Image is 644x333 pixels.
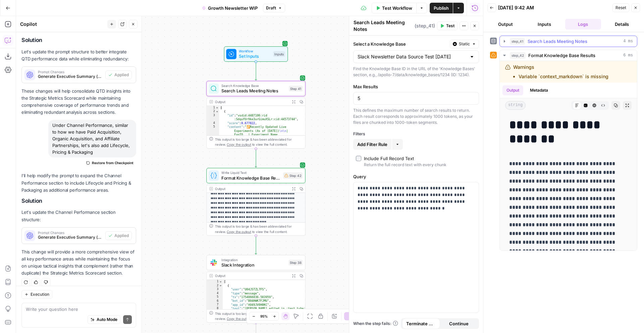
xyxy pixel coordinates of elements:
span: Auto Mode [97,317,117,323]
div: 3 [207,113,219,121]
div: Step 42 [283,173,303,179]
div: Find the Knowledge Base ID in the URL of the 'Knowledge Bases' section, e.g., /apollo-7/data/know... [353,66,479,78]
span: Prompt Changes [38,231,103,234]
span: Set Inputs [239,53,270,59]
div: 8 [207,307,223,322]
span: Add Filter Rule [357,141,387,148]
span: step_41 [510,38,525,45]
button: Applied [105,231,132,240]
button: Publish [430,3,453,13]
div: Step 41 [289,86,303,91]
p: Let's update the Channel Performance section structure: [21,209,136,223]
label: Max Results [353,83,479,90]
button: Details [604,19,640,30]
div: Search Knowledge BaseSearch Leads Meeting NotesStep 41Output[ { "id":"vsdid:4487106:rid :SdquYUr9... [206,81,305,149]
span: Search Leads Meeting Notes [221,88,286,94]
button: Logs [565,19,601,30]
input: Slack Newsletter Data Source Test 07/29/2025 [358,53,467,60]
button: 6 ms [500,50,637,61]
span: Search Leads Meeting Notes [528,38,587,45]
span: Copy the output [227,143,251,146]
button: Test Workflow [372,3,416,13]
p: These changes will help consolidate QTD insights into the Strategic Metrics Scorecard while maint... [21,88,136,116]
span: string [505,101,526,110]
div: Step 38 [288,260,303,266]
div: 1 [207,106,219,109]
span: Toggle code folding, rows 1 through 7 [215,106,219,109]
span: Applied [114,233,129,239]
span: Growth Newsletter WIP [208,5,258,11]
span: ( step_41 ) [415,22,435,29]
span: Toggle code folding, rows 1 through 330 [219,280,222,284]
div: Include Full Record Text [364,155,414,162]
span: Workflow [239,49,270,54]
button: Applied [105,70,132,79]
div: IntegrationSlack IntegrationStep 38Output[ { "user":"U04JSTZL7FS", "type":"message", "ts":"175406... [206,255,305,323]
button: 4 ms [500,36,637,47]
g: Edge from start to step_41 [255,62,257,80]
div: This output is too large & has been abbreviated for review. to view the full content. [215,137,303,147]
span: Write Liquid Text [221,170,280,175]
button: Output [487,19,524,30]
span: 95% [260,314,268,319]
button: Continue [440,318,478,329]
span: Continue [449,320,469,327]
div: 2 [207,284,223,287]
button: Auto Mode [88,315,120,324]
span: Draft [266,5,276,11]
div: Copilot [20,21,105,28]
button: Draft [263,4,285,12]
button: Restore from Checkpoint [84,159,136,167]
div: This output is too large & has been abbreviated for review. to view the full content. [215,224,303,234]
div: 6 [207,299,223,303]
label: Query [353,173,479,180]
span: Toggle code folding, rows 2 through 6 [215,110,219,113]
div: This defines the maximum number of search results to return. Each result corresponds to approxima... [353,107,479,126]
span: Format Knowledge Base Results [528,52,595,59]
button: Static [450,40,479,48]
div: 6 ms [500,61,637,250]
div: Under Channel Performance, similar to how we have Paid Acquisition, Organic Acquisition, and Affi... [48,120,136,157]
div: 4 [207,291,223,295]
span: Copy the output [227,230,251,233]
button: Add Filter Rule [353,139,391,150]
p: This change will provide a more comprehensive view of all key performance areas while maintaining... [21,248,136,277]
div: Output [215,186,288,191]
g: Edge from step_42 to step_38 [255,236,257,254]
span: Applied [114,72,129,78]
span: 6 ms [623,52,633,58]
div: 2 [207,110,219,113]
div: 5 [207,295,223,299]
a: When the step fails: [353,321,398,327]
div: 7 [207,303,223,306]
div: WorkflowSet InputsInputs [206,46,305,62]
input: Include Full Record TextReturn the full record text with every chunk [356,156,361,161]
button: Test [437,21,458,30]
span: Restore from Checkpoint [92,160,133,165]
g: Edge from step_41 to step_42 [255,149,257,167]
div: This output is too large & has been abbreviated for review. to view the full content. [215,311,303,321]
div: Warnings [513,64,608,80]
p: I'll help modify the prompt to expand the Channel Performance section to include Lifecycle and Pr... [21,172,136,193]
span: Execution [31,291,49,297]
span: Search Knowledge Base [221,83,286,88]
span: step_42 [510,52,526,59]
button: Reset [612,3,629,12]
textarea: Search Leads Meeting Notes [354,19,413,33]
span: 4 ms [623,38,633,44]
span: Copy the output [227,317,251,320]
span: Toggle code folding, rows 2 through 85 [219,284,222,287]
div: Output [215,99,288,104]
button: Growth Newsletter WIP [198,3,262,13]
div: Filters [353,131,479,137]
div: Output [215,273,288,278]
button: Inputs [526,19,562,30]
div: Return the full record text with every chunk [364,162,446,168]
p: Let's update the prompt structure to better integrate QTD performance data while eliminating redu... [21,48,136,62]
img: Slack-mark-RGB.png [211,259,217,266]
span: Generate Executive Summary (step_4) [38,234,103,240]
span: Generate Executive Summary (step_4) [38,74,103,80]
button: Output [502,85,523,95]
span: Test Workflow [382,5,412,11]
